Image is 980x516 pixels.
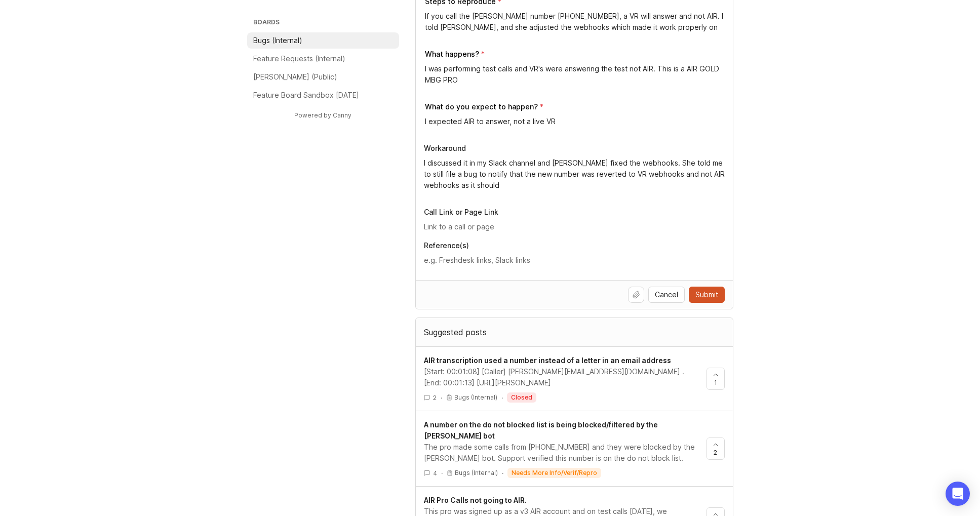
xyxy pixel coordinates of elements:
[454,393,497,402] p: Bugs (Internal)
[946,482,970,506] div: Open Intercom Messenger
[424,442,698,464] div: The pro made some calls from [PHONE_NUMBER] and they were blocked by the [PERSON_NAME] bot. Suppo...
[689,287,725,303] button: Submit
[512,469,597,477] p: needs more info/verif/repro
[247,87,399,103] a: Feature Board Sandbox [DATE]
[253,72,337,82] p: [PERSON_NAME] (Public)
[455,469,498,477] p: Bugs (Internal)
[433,469,437,478] span: 4
[251,16,399,30] h3: Boards
[502,469,503,478] div: ·
[253,35,302,46] p: Bugs (Internal)
[511,393,532,402] p: closed
[253,54,345,64] p: Feature Requests (Internal)
[424,241,725,251] p: Reference(s)
[247,51,399,67] a: Feature Requests (Internal)
[441,469,443,478] div: ·
[648,287,685,303] button: Cancel
[424,356,671,365] span: AIR transcription used a number instead of a letter in an email address
[425,63,725,86] textarea: I was performing test calls and VR's were answering the test not AIR. This is a AIR GOLD MBG PRO
[424,420,658,440] span: A number on the do not blocked list is being blocked/filtered by the [PERSON_NAME] bot
[293,109,353,121] a: Powered by Canny
[655,290,678,300] span: Cancel
[501,393,503,402] div: ·
[424,419,707,478] a: A number on the do not blocked list is being blocked/filtered by the [PERSON_NAME] botThe pro mad...
[424,143,725,153] p: Workaround
[247,69,399,85] a: [PERSON_NAME] (Public)
[425,49,479,59] p: What happens?
[707,368,725,390] button: 1
[424,157,725,191] textarea: I discussed it in my Slack channel and [PERSON_NAME] fixed the webhooks. She told me to still fil...
[416,318,733,346] div: Suggested posts
[425,11,725,33] textarea: If you call the [PERSON_NAME] number [PHONE_NUMBER], a VR will answer and not AIR. I told [PERSON...
[707,438,725,460] button: 2
[425,116,725,127] textarea: I expected AIR to answer, not a live VR
[441,393,442,402] div: ·
[628,287,644,303] button: Upload file
[424,207,725,217] p: Call Link or Page Link
[424,355,707,403] a: AIR transcription used a number instead of a letter in an email address[Start: 00:01:08] [Caller]...
[714,378,717,387] span: 1
[247,32,399,49] a: Bugs (Internal)
[424,496,527,504] span: AIR Pro Calls not going to AIR.
[424,221,725,232] input: Link to a call or page
[695,290,718,300] span: Submit
[253,90,359,100] p: Feature Board Sandbox [DATE]
[714,448,717,457] span: 2
[433,393,437,402] span: 2
[425,102,538,112] p: What do you expect to happen?
[424,366,698,388] div: [Start: 00:01:08] [Caller] [PERSON_NAME][EMAIL_ADDRESS][DOMAIN_NAME] . [End: 00:01:13] [URL][PERS...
